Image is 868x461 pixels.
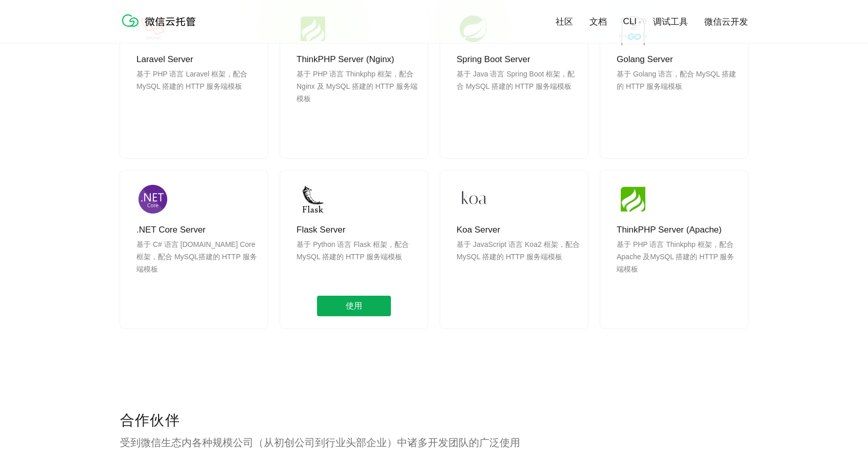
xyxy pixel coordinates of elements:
p: Laravel Server [136,53,260,66]
a: 微信云开发 [704,16,748,28]
p: 基于 PHP 语言 Laravel 框架，配合 MySQL 搭建的 HTTP 服务端模板 [136,68,260,117]
a: 调试工具 [653,16,688,28]
p: Koa Server [457,224,580,236]
p: 基于 JavaScript 语言 Koa2 框架，配合 MySQL 搭建的 HTTP 服务端模板 [457,238,580,287]
span: 使用 [317,296,391,316]
p: 基于 Golang 语言，配合 MySQL 搭建的 HTTP 服务端模板 [617,68,740,117]
p: 基于 PHP 语言 Thinkphp 框架，配合 Nginx 及 MySQL 搭建的 HTTP 服务端模板 [297,68,420,117]
img: 微信云托管 [120,10,202,31]
p: Golang Server [617,53,740,66]
p: 基于 PHP 语言 Thinkphp 框架，配合 Apache 及MySQL 搭建的 HTTP 服务端模板 [617,238,740,287]
p: ThinkPHP Server (Nginx) [297,53,420,66]
a: 微信云托管 [120,24,202,32]
p: 受到微信生态内各种规模公司（从初创公司到行业头部企业）中诸多开发团队的广泛使用 [120,435,748,450]
p: ThinkPHP Server (Apache) [617,224,740,236]
p: Flask Server [297,224,420,236]
p: 基于 Java 语言 Spring Boot 框架，配合 MySQL 搭建的 HTTP 服务端模板 [457,68,580,117]
p: Spring Boot Server [457,53,580,66]
p: 基于 Python 语言 Flask 框架，配合 MySQL 搭建的 HTTP 服务端模板 [297,238,420,287]
p: 基于 C# 语言 [DOMAIN_NAME] Core 框架，配合 MySQL搭建的 HTTP 服务端模板 [136,238,260,287]
p: .NET Core Server [136,224,260,236]
p: 合作伙伴 [120,411,748,431]
a: 社区 [556,16,573,28]
a: CLI [623,16,637,27]
a: 文档 [589,16,607,28]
